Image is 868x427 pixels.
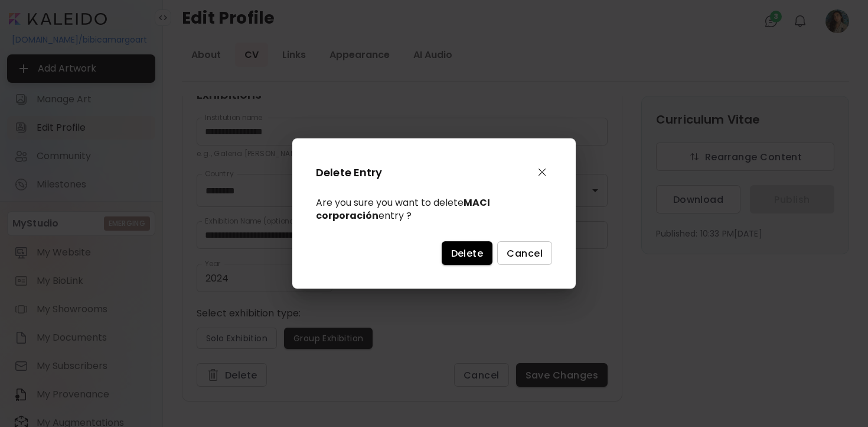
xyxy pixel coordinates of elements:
[497,241,552,265] button: Cancel
[316,196,552,222] div: Are you sure you want to delete entry ?
[507,247,543,260] span: Cancel
[316,196,490,222] strong: MACI corporación
[442,241,493,265] button: Delete
[451,247,484,260] span: Delete
[535,165,549,179] img: close
[532,162,552,182] button: close
[316,164,493,180] h2: Delete Entry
